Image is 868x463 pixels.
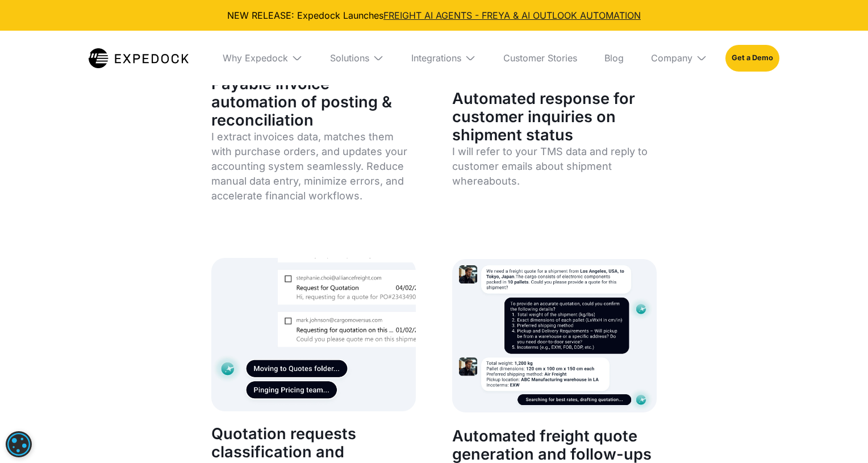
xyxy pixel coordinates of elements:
div: Integrations [402,31,485,85]
a: Get a Demo [725,45,779,71]
a: FREIGHT AI AGENTS - FREYA & AI OUTLOOK AUTOMATION [383,10,641,21]
div: Company [651,52,692,64]
p: I will refer to your TMS data and reply to customer emails about shipment whereabouts. [452,144,657,189]
div: Company [642,31,716,85]
iframe: Chat Widget [811,408,868,463]
h2: Automated response for customer inquiries on shipment status [452,90,657,144]
a: Blog [595,31,633,85]
div: Solutions [330,52,369,64]
p: I extract invoices data, matches them with purchase orders, and updates your accounting system se... [211,130,416,203]
div: Integrations [411,52,461,64]
div: Why Expedock [214,31,312,85]
div: NEW RELEASE: Expedock Launches [9,9,859,22]
div: Why Expedock [223,52,288,64]
div: Solutions [321,31,393,85]
a: Customer Stories [494,31,586,85]
h2: Payable invoice automation of posting & reconciliation [211,75,416,130]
